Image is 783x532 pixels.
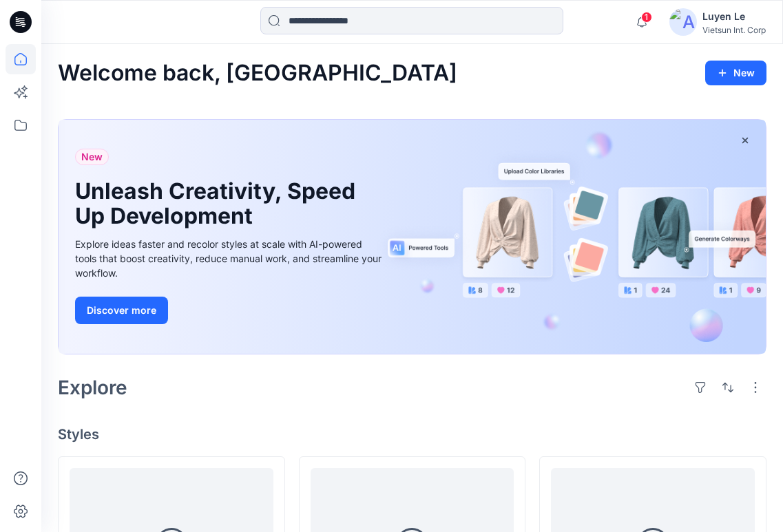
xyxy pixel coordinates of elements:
[58,376,127,398] h2: Explore
[58,426,766,443] h4: Styles
[81,149,103,165] span: New
[58,61,457,86] h2: Welcome back, [GEOGRAPHIC_DATA]
[669,8,697,36] img: avatar
[705,61,766,85] button: New
[702,25,766,35] div: Vietsun Int. Corp
[75,237,385,280] div: Explore ideas faster and recolor styles at scale with AI-powered tools that boost creativity, red...
[75,179,364,228] h1: Unleash Creativity, Speed Up Development
[641,12,652,23] span: 1
[75,297,168,324] button: Discover more
[75,297,385,324] a: Discover more
[702,8,766,25] div: Luyen Le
